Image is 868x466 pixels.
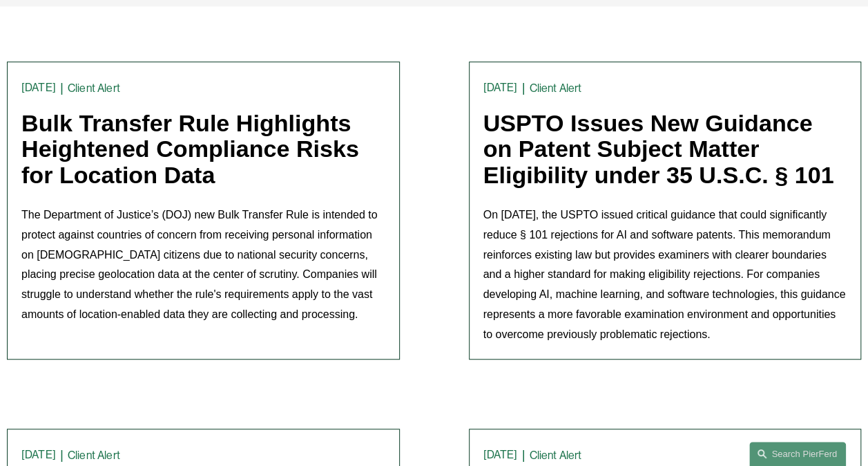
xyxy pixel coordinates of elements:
time: [DATE] [483,449,518,460]
a: Client Alert [529,82,581,95]
time: [DATE] [21,449,56,460]
a: Bulk Transfer Rule Highlights Heightened Compliance Risks for Location Data [21,110,359,188]
p: The Department of Justice’s (DOJ) new Bulk Transfer Rule is intended to protect against countries... [21,205,385,325]
time: [DATE] [21,82,56,93]
a: Search this site [749,442,846,466]
a: Client Alert [529,449,581,462]
a: Client Alert [68,82,120,95]
a: Client Alert [68,449,120,462]
a: USPTO Issues New Guidance on Patent Subject Matter Eligibility under 35 U.S.C. § 101 [483,110,834,188]
time: [DATE] [483,82,518,93]
p: On [DATE], the USPTO issued critical guidance that could significantly reduce § 101 rejections fo... [483,205,847,345]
